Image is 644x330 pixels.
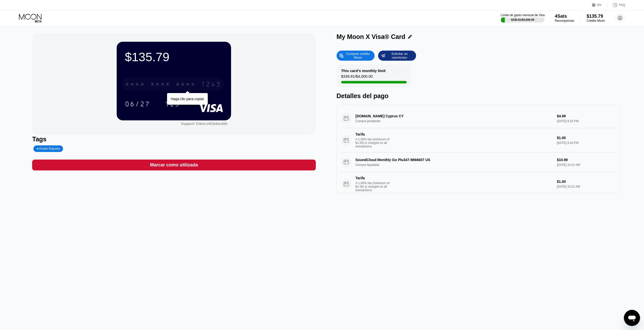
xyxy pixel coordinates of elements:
[32,136,316,143] div: Tags
[587,14,605,23] div: $135.79Crédito Moon
[587,19,605,23] div: Crédito Moon
[587,14,605,19] div: $135.79
[356,181,393,192] div: A 1.00% fee (minimum of $1.00) is charged on all transactions
[592,3,607,8] div: EN
[341,69,386,73] div: This card’s monthly limit
[337,51,375,61] div: Comprar crédito Moon
[555,14,574,19] div: 4 Sats
[356,132,391,136] div: Tarifa
[337,33,405,40] div: My Moon X Visa® Card
[597,3,601,7] div: EN
[32,160,316,170] div: Marcar como utilizada
[356,138,393,148] div: A 1.00% fee (minimum of $1.00) is charged on all transactions
[501,13,545,23] div: Límite de gasto mensual de Visa$338.81/$4,000.00
[356,176,391,180] div: Tarifa
[341,74,373,81] div: $338.81 / $4,000.00
[555,14,574,23] div: 4SatsRecompensas
[125,50,223,64] div: $135.79
[385,52,413,60] div: Solicitar un reembolso
[555,19,574,23] div: Recompensas
[557,141,616,145] div: [DATE] 8:16 PM
[337,92,620,100] div: Detalles del pago
[171,97,204,101] div: Haga clic para copiar
[557,185,616,188] div: [DATE] 10:21 AM
[125,101,150,109] div: 06/27
[511,18,534,21] div: $338.81 / $4,000.00
[501,13,545,17] div: Límite de gasto mensual de Visa
[341,172,616,196] div: TarifaA 1.00% fee (minimum of $1.00) is charged on all transactions$1.00[DATE] 10:21 AM
[341,128,616,152] div: TarifaA 1.00% fee (minimum of $1.00) is charged on all transactions$1.00[DATE] 8:16 PM
[619,3,625,7] div: FAQ
[607,3,625,8] div: FAQ
[36,147,60,150] div: Añadir Etiqueta
[181,122,227,126] div: Support Token: e91bdacd0b
[557,136,616,140] div: $1.00
[165,101,180,109] div: 125
[344,52,372,60] div: Comprar crédito Moon
[378,51,416,61] div: Solicitar un reembolso
[150,162,198,168] div: Marcar como utilizada
[624,310,640,326] iframe: Botón para iniciar la ventana de mensajería
[33,145,63,152] div: Añadir Etiqueta
[557,180,616,184] div: $1.00
[161,98,184,110] div: 125
[121,98,154,110] div: 06/27
[201,81,221,89] div: 1243
[181,122,227,126] div: Support Token:e91bdacd0b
